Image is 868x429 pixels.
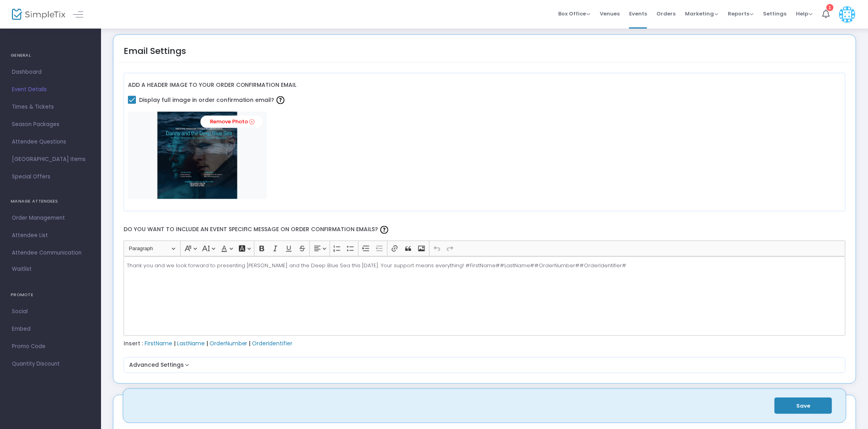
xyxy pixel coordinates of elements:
span: Insert : [124,339,143,347]
div: Editor toolbar [124,241,846,257]
span: Paragraph [129,244,170,253]
p: Thank you and we look forward to presenting [PERSON_NAME] and the Deep Blue Sea this [DATE]. Your... [127,262,842,270]
label: Add a header image to your order confirmation email [128,77,297,94]
span: Events [629,4,647,24]
span: Special Offers [12,172,89,182]
span: Embed [12,324,89,334]
span: | [206,339,208,347]
button: Advanced Settings [127,360,193,370]
span: [GEOGRAPHIC_DATA] Items [12,154,89,165]
img: question-mark [380,226,388,234]
span: | [174,339,176,347]
span: Orders [656,4,675,24]
div: Rich Text Editor, main [124,257,846,336]
button: Paragraph [125,242,179,255]
span: Reports [728,10,754,17]
span: Social [12,306,89,317]
span: Attendee Communication [12,248,89,258]
h4: GENERAL [11,48,90,63]
span: Quantity Discount [12,359,89,369]
span: Event Details [12,84,89,95]
span: LastName [177,339,205,347]
button: Save [775,398,832,414]
span: Order Management [12,213,89,223]
a: Remove Photo [200,116,263,128]
div: Email Settings [124,44,186,68]
span: Attendee List [12,230,89,241]
h4: MANAGE ATTENDEES [11,193,90,209]
img: question-mark [277,96,284,104]
span: OrderIdentifier [252,339,293,347]
label: Do you want to include an event specific message on order confirmation emails? [120,219,849,240]
span: FirstName [145,339,172,347]
span: OrderNumber [210,339,248,347]
span: Display full image in order confirmation email? [139,93,286,107]
img: CleanShot2025-09-19at16.56.30.png [128,112,267,199]
span: Help [796,10,813,17]
span: Attendee Questions [12,137,89,147]
span: Marketing [685,10,718,17]
span: Season Packages [12,119,89,130]
span: Settings [763,4,786,24]
span: Dashboard [12,67,89,77]
div: 1 [826,4,834,11]
span: Times & Tickets [12,102,89,112]
span: Promo Code [12,341,89,352]
span: Venues [600,4,620,24]
h4: PROMOTE [11,287,90,303]
span: Waitlist [12,265,32,273]
span: | [249,339,251,347]
span: Box Office [558,10,590,17]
